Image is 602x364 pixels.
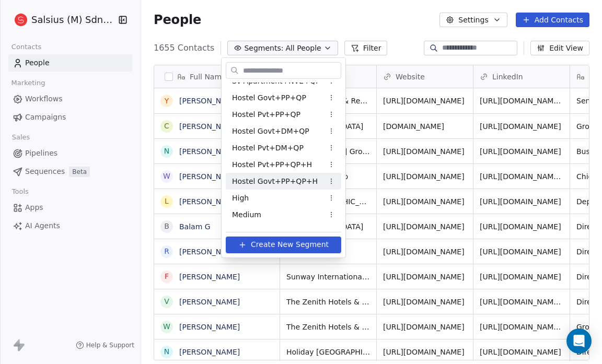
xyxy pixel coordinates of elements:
[232,192,249,203] span: High
[232,159,312,170] span: Hostel Pvt+PP+QP+H
[232,125,309,136] span: Hostel Govt+DM+QP
[232,209,261,220] span: Medium
[232,175,318,186] span: Hostel Govt+PP+QP+H
[251,239,329,250] span: Create New Segment
[232,109,300,120] span: Hostel Pvt+PP+QP
[226,237,341,253] button: Create New Segment
[232,142,304,153] span: Hostel Pvt+DM+QP
[232,75,320,86] span: Sv Apartment+NVE+QP
[232,92,306,103] span: Hostel Govt+PP+QP
[232,226,247,237] span: Low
